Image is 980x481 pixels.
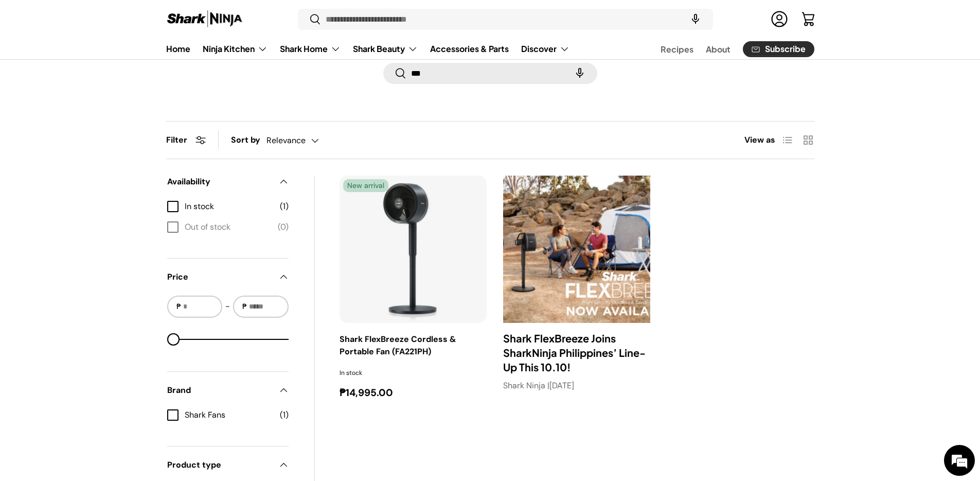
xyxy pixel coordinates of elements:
span: ₱ [241,301,248,312]
span: Out of stock [185,221,272,233]
span: (0) [278,221,289,233]
a: Recipes [661,39,693,59]
button: Filter [166,134,206,145]
span: (1) [280,409,289,421]
summary: Shark Beauty [347,39,424,59]
span: In stock [185,200,274,213]
img: https://sharkninja.com.ph/products/shark-flexbreeze-cordless-portable-fan-fa221ph [503,176,650,323]
span: Product type [167,459,272,471]
speech-search-button: Search by voice [679,8,712,31]
a: Shark FlexBreeze Cordless & Portable Fan (FA221PH) [340,334,456,357]
span: Filter [166,134,187,145]
a: Accessories & Parts [430,39,509,59]
button: Relevance [266,131,340,149]
summary: Price [167,259,289,296]
summary: Availability [167,163,289,200]
summary: Shark Home [274,39,347,59]
img: Shark Ninja Philippines [166,9,243,29]
span: Brand [167,384,272,397]
a: Home [166,39,190,59]
span: View as [744,134,775,146]
summary: Brand [167,372,289,409]
summary: Discover [515,39,576,59]
span: ₱ [175,301,182,312]
nav: Secondary [636,39,814,59]
img: https://sharkninja.com.ph/products/shark-flexbreeze-cordless-portable-fan-fa221ph [340,176,487,323]
a: Subscribe [743,41,814,57]
span: Subscribe [765,45,806,54]
span: Relevance [266,135,306,145]
span: Shark Fans [185,409,274,421]
speech-search-button: Search by voice [563,62,596,84]
label: Sort by [231,134,266,146]
nav: Primary [166,39,569,59]
a: Shark FlexBreeze Cordless & Portable Fan (FA221PH) [340,176,487,323]
a: About [706,39,730,59]
span: New arrival [343,179,388,192]
summary: Ninja Kitchen [197,39,274,59]
span: Price [167,271,272,283]
span: - [225,300,230,313]
span: (1) [280,200,289,213]
a: Shark FlexBreeze Joins SharkNinja Philippines’ Line-Up This 10.10! [503,332,646,373]
span: Availability [167,176,272,188]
